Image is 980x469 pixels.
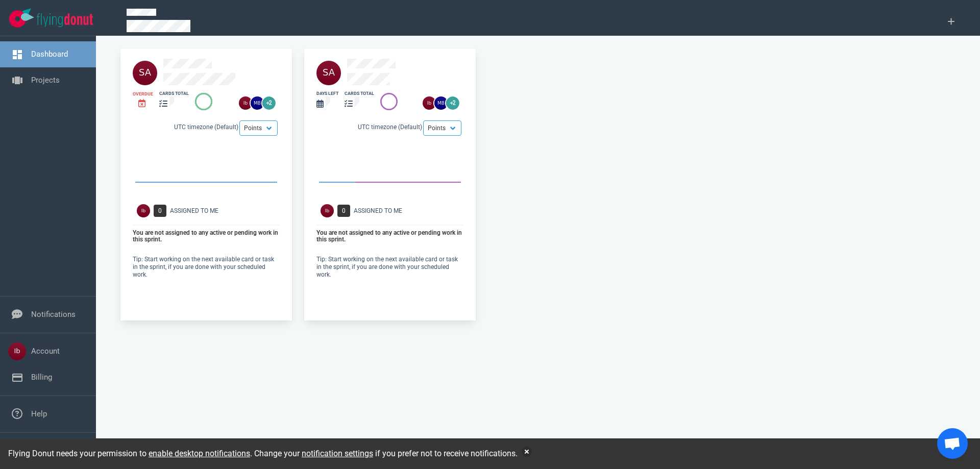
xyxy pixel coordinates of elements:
[266,100,272,106] text: +2
[316,122,463,134] div: UTC timezone (Default)
[251,96,264,110] img: 26
[133,91,153,97] div: Overdue
[31,347,60,356] a: Account
[31,310,76,319] a: Notifications
[316,256,463,279] p: Tip: Start working on the next available card or task in the sprint, if you are done with your sc...
[31,76,60,85] a: Projects
[450,100,455,106] text: +2
[321,204,334,217] img: Avatar
[37,13,93,27] img: Flying Donut text logo
[345,90,374,97] div: cards total
[154,205,166,217] span: 0
[31,373,52,382] a: Billing
[170,206,286,215] div: Assigned To Me
[316,90,338,97] div: days left
[337,205,350,217] span: 0
[302,449,373,458] a: notification settings
[423,96,436,110] img: 26
[354,206,470,215] div: Assigned To Me
[31,50,68,59] a: Dashboard
[316,230,463,243] p: You are not assigned to any active or pending work in this sprint.
[133,230,280,243] p: You are not assigned to any active or pending work in this sprint.
[239,96,252,110] img: 26
[31,409,47,418] a: Help
[250,449,518,458] span: . Change your if you prefer not to receive notifications.
[159,90,189,97] div: cards total
[149,449,250,458] a: enable desktop notifications
[316,61,341,85] img: 40
[133,122,280,134] div: UTC timezone (Default)
[137,204,150,217] img: Avatar
[8,449,250,458] span: Flying Donut needs your permission to
[434,96,448,110] img: 26
[133,256,280,279] p: Tip: Start working on the next available card or task in the sprint, if you are done with your sc...
[937,428,968,459] div: Open de chat
[133,61,157,85] img: 40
